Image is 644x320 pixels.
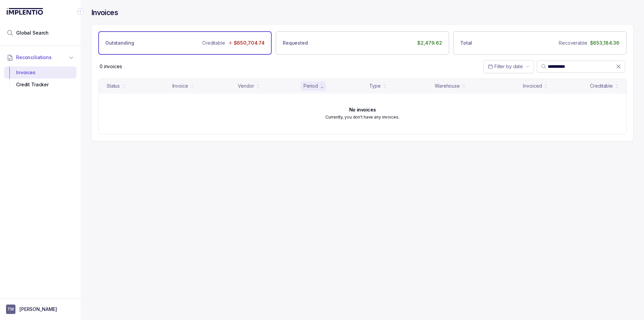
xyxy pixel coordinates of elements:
span: Global Search [16,30,49,36]
div: Period [304,83,318,89]
div: Collapse Icon [76,7,85,15]
div: Type [369,83,381,89]
div: Reconciliations [4,65,76,92]
div: Invoices [9,66,71,79]
p: Total [460,40,472,46]
div: Status [107,83,120,89]
div: Vendor [238,83,254,89]
p: Currently, you don't have any invoices. [325,114,399,121]
p: Recoverable [559,40,587,46]
search: Date Range Picker [488,63,523,70]
span: Reconciliations [16,54,52,61]
div: Warehouse [435,83,460,89]
h6: No invoices [349,107,376,112]
p: $653,184.36 [590,40,620,46]
p: Requested [283,40,308,46]
p: Outstanding [105,40,134,46]
p: [PERSON_NAME] [19,306,57,313]
div: Credit Tracker [9,79,71,91]
h4: Invoices [91,8,118,17]
p: Creditable [202,40,225,46]
button: Reconciliations [4,50,76,65]
div: Invoice [172,83,188,89]
button: Date Range Picker [483,60,534,73]
p: 0 invoices [100,63,122,70]
div: Creditable [590,83,613,89]
span: User initials [6,305,15,314]
p: $650,704.74 [234,40,265,46]
button: User initials[PERSON_NAME] [6,305,74,314]
div: Remaining page entries [100,63,122,70]
span: Filter by date [494,63,523,69]
p: $2,479.62 [417,40,442,46]
div: Invoiced [523,83,542,89]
